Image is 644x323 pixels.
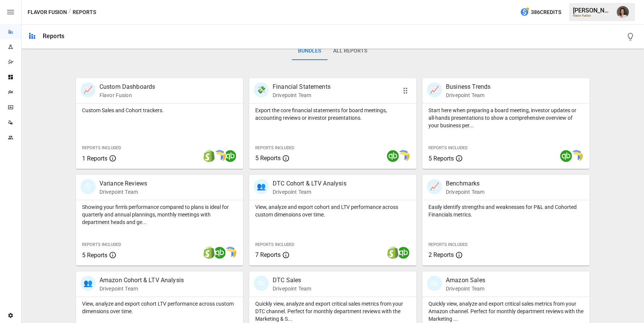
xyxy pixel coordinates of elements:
div: 👥 [81,276,96,291]
p: Drivepoint Team [446,188,484,196]
p: Business Trends [446,82,490,91]
p: Showing your firm's performance compared to plans is ideal for quarterly and annual plannings, mo... [82,203,237,226]
span: 386 Credits [531,8,561,17]
img: smart model [224,247,236,259]
div: 👥 [254,179,269,194]
span: 5 Reports [428,155,454,162]
p: DTC Sales [273,276,311,285]
p: Drivepoint Team [446,91,490,99]
span: Reports Included [255,145,294,150]
button: Franziska Ibscher [612,2,633,23]
span: 1 Reports [82,155,107,162]
div: [PERSON_NAME] [573,7,612,14]
img: quickbooks [397,247,410,259]
p: Quickly view, analyze and export critical sales metrics from your Amazon channel. Perfect for mon... [428,300,583,323]
button: All Reports [327,42,373,60]
span: 7 Reports [255,251,281,258]
div: 📈 [427,179,442,194]
div: / [68,8,71,17]
p: Financial Statements [273,82,331,91]
p: Easily identify strengths and weaknesses for P&L and Cohorted Financials metrics. [428,203,583,218]
div: Flavor Fusion [573,14,612,17]
p: Amazon Cohort & LTV Analysis [99,276,184,285]
span: 5 Reports [82,252,107,259]
img: quickbooks [387,150,399,162]
p: Amazon Sales [446,276,485,285]
p: Custom Sales and Cohort trackers. [82,107,237,114]
p: Benchmarks [446,179,484,188]
span: Reports Included [428,145,467,150]
p: Start here when preparing a board meeting, investor updates or all-hands presentations to show a ... [428,107,583,129]
span: Reports Included [82,145,121,150]
div: 🛍 [427,276,442,291]
img: shopify [203,247,215,259]
span: Reports Included [82,242,121,247]
span: 5 Reports [255,155,281,162]
p: Drivepoint Team [99,188,147,196]
p: Drivepoint Team [446,285,485,292]
div: Reports [43,32,64,40]
p: Drivepoint Team [273,188,346,196]
button: Bundles [292,42,327,60]
p: View, analyze and export cohort and LTV performance across custom dimensions over time. [255,203,410,218]
div: 💸 [254,82,269,97]
span: Reports Included [255,242,294,247]
img: shopify [387,247,399,259]
p: Quickly view, analyze and export critical sales metrics from your DTC channel. Perfect for monthl... [255,300,410,323]
p: Custom Dashboards [99,82,155,91]
p: Drivepoint Team [99,285,184,292]
img: smart model [571,150,583,162]
span: 2 Reports [428,251,454,258]
button: Flavor Fusion [28,8,67,17]
img: quickbooks [560,150,572,162]
p: Flavor Fusion [99,91,155,99]
img: smart model [397,150,410,162]
img: quickbooks [224,150,236,162]
button: 386Credits [517,5,564,19]
div: 📈 [427,82,442,97]
img: quickbooks [214,247,226,259]
p: Variance Reviews [99,179,147,188]
p: DTC Cohort & LTV Analysis [273,179,346,188]
img: Franziska Ibscher [617,6,629,18]
span: Reports Included [428,242,467,247]
p: View, analyze and export cohort LTV performance across custom dimensions over time. [82,300,237,315]
div: 🗓 [81,179,96,194]
div: 🛍 [254,276,269,291]
p: Drivepoint Team [273,91,331,99]
p: Export the core financial statements for board meetings, accounting reviews or investor presentat... [255,107,410,122]
img: smart model [214,150,226,162]
div: 📈 [81,82,96,97]
p: Drivepoint Team [273,285,311,292]
img: shopify [203,150,215,162]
